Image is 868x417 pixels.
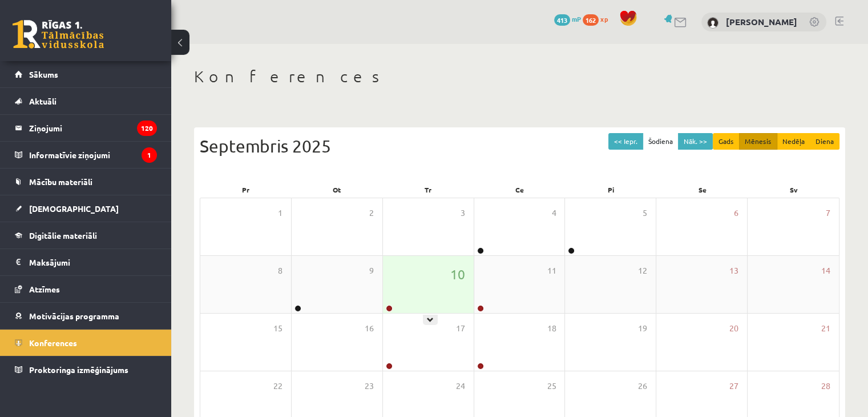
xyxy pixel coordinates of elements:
[15,195,157,222] a: [DEMOGRAPHIC_DATA]
[547,380,556,392] span: 25
[748,182,839,198] div: Sv
[638,322,647,335] span: 19
[137,121,157,136] i: 120
[142,147,157,163] i: 1
[369,207,374,219] span: 2
[15,276,157,302] a: Atzīmes
[583,14,613,23] a: 162 xp
[382,182,474,198] div: Tr
[821,264,830,277] span: 14
[29,364,128,375] span: Proktoringa izmēģinājums
[638,264,647,277] span: 12
[707,17,718,29] img: Jana Anna Kārkliņa
[15,88,157,114] a: Aktuāli
[821,380,830,392] span: 28
[726,16,797,27] a: [PERSON_NAME]
[450,264,465,284] span: 10
[15,303,157,329] a: Motivācijas programma
[810,133,839,150] button: Diena
[29,230,97,240] span: Digitālie materiāli
[278,264,282,277] span: 8
[15,330,157,356] a: Konferences
[29,142,157,168] legend: Informatīvie ziņojumi
[547,264,556,277] span: 11
[600,14,608,23] span: xp
[474,182,565,198] div: Ce
[29,311,119,321] span: Motivācijas programma
[657,182,748,198] div: Se
[29,338,77,348] span: Konferences
[15,222,157,248] a: Digitālie materiāli
[278,207,282,219] span: 1
[291,182,382,198] div: Ot
[273,380,282,392] span: 22
[29,284,60,294] span: Atzīmes
[13,20,104,49] a: Rīgas 1. Tālmācības vidusskola
[200,133,839,159] div: Septembris 2025
[29,249,157,275] legend: Maksājumi
[826,207,830,219] span: 7
[583,14,599,26] span: 162
[554,14,570,26] span: 413
[273,322,282,335] span: 15
[29,177,92,187] span: Mācību materiāli
[729,264,738,277] span: 13
[547,322,556,335] span: 18
[29,115,157,141] legend: Ziņojumi
[777,133,810,150] button: Nedēļa
[29,69,58,79] span: Sākums
[729,380,738,392] span: 27
[461,207,465,219] span: 3
[572,14,581,23] span: mP
[15,249,157,275] a: Maksājumi
[734,207,738,219] span: 6
[713,133,740,150] button: Gads
[729,322,738,335] span: 20
[15,61,157,87] a: Sākums
[821,322,830,335] span: 21
[678,133,713,150] button: Nāk. >>
[15,115,157,141] a: Ziņojumi120
[456,380,465,392] span: 24
[554,14,581,23] a: 413 mP
[365,380,374,392] span: 23
[15,169,157,195] a: Mācību materiāli
[29,203,119,214] span: [DEMOGRAPHIC_DATA]
[551,207,556,219] span: 4
[643,207,647,219] span: 5
[365,322,374,335] span: 16
[456,322,465,335] span: 17
[643,133,679,150] button: Šodiena
[369,264,374,277] span: 9
[608,133,643,150] button: << Iepr.
[15,142,157,168] a: Informatīvie ziņojumi1
[15,356,157,383] a: Proktoringa izmēģinājums
[638,380,647,392] span: 26
[739,133,777,150] button: Mēnesis
[200,182,291,198] div: Pr
[29,96,56,106] span: Aktuāli
[566,182,657,198] div: Pi
[194,67,845,86] h1: Konferences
